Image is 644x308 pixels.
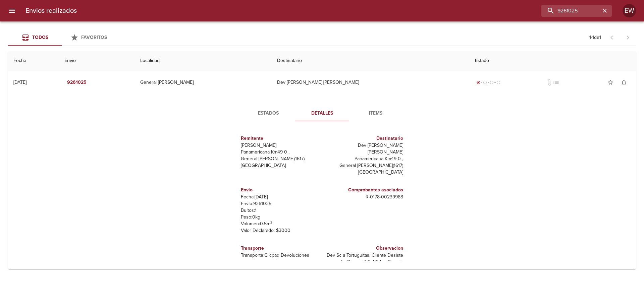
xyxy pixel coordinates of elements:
h6: Remitente [241,135,319,142]
p: Valor Declarado: $ 3000 [241,227,319,234]
p: Envío: 9261025 [241,200,319,207]
p: Dev Sc a Tortuguitas, Cliente Desiste La Compra 1 Col Telgo Dorado 080x190 [325,252,403,272]
p: Panamericana Km49 0 , [241,149,319,156]
span: Pagina siguiente [620,29,636,46]
span: Items [353,109,398,118]
span: Detalles [299,109,345,118]
button: Activar notificaciones [617,76,631,89]
span: Estados [246,109,291,118]
span: radio_button_unchecked [496,80,500,84]
p: 1 - 1 de 1 [589,34,601,41]
p: Bultos: 1 [241,207,319,214]
span: radio_button_unchecked [483,80,487,84]
th: Envio [59,51,135,70]
th: Localidad [135,51,272,70]
h6: Envios realizados [25,5,77,16]
span: Favoritos [81,35,107,40]
h6: Observacion [325,245,403,252]
div: Abrir información de usuario [623,4,636,17]
div: [DATE] [13,79,26,85]
span: notifications_none [621,79,627,86]
p: General [PERSON_NAME] ( 1617 ) [325,162,403,169]
h6: Envio [241,186,319,194]
div: Generado [475,79,502,86]
p: R - 0178 - 00239988 [325,194,403,200]
p: Transporte: Clicpaq Devoluciones [241,252,319,259]
button: menu [4,3,20,19]
h6: Transporte [241,245,319,252]
em: 9261025 [67,78,87,87]
h6: Destinatario [325,135,403,142]
div: Tabs Envios [8,29,115,46]
button: 9261025 [64,76,89,89]
sup: 3 [270,220,272,225]
span: No tiene pedido asociado [553,79,559,86]
th: Fecha [8,51,59,70]
td: General [PERSON_NAME] [135,70,272,95]
th: Estado [470,51,636,70]
p: Volumen: 0.5 m [241,221,319,227]
p: [PERSON_NAME] [241,142,319,149]
span: radio_button_unchecked [490,80,494,84]
span: Pagina anterior [604,34,620,41]
p: Fecha: [DATE] [241,194,319,200]
input: buscar [541,5,600,17]
table: Tabla de envíos del cliente [8,51,636,269]
p: Dev [PERSON_NAME] [PERSON_NAME] [325,142,403,156]
button: Agregar a favoritos [604,76,617,89]
p: Panamericana Km49 0 , [325,156,403,162]
div: EW [623,4,636,17]
th: Destinatario [272,51,470,70]
span: star_border [607,79,614,86]
span: Todos [32,35,48,40]
span: radio_button_checked [476,80,480,84]
td: Dev [PERSON_NAME] [PERSON_NAME] [272,70,470,95]
div: Tabs detalle de guia [241,105,402,121]
h6: Comprobantes asociados [325,186,403,194]
span: No tiene documentos adjuntos [546,79,553,86]
p: [GEOGRAPHIC_DATA] [241,162,319,169]
p: General [PERSON_NAME] ( 1617 ) [241,156,319,162]
p: Peso: 0 kg [241,214,319,221]
p: [GEOGRAPHIC_DATA] [325,169,403,176]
